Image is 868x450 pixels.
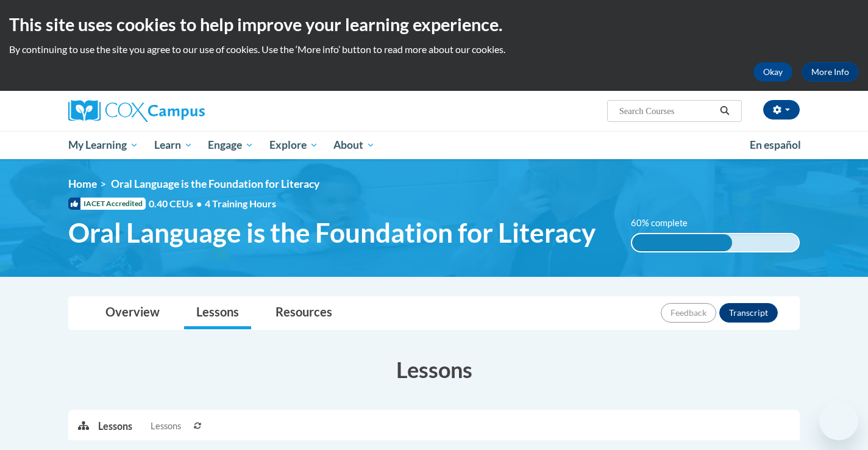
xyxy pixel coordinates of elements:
button: Account Settings [763,100,800,120]
button: Search [716,104,734,118]
button: Okay [753,62,792,82]
span: My Learning [68,138,138,152]
button: Transcript [719,303,778,323]
p: By continuing to use the site you agree to our use of cookies. Use the ‘More info’ button to read... [9,43,859,56]
a: Resources [263,297,344,329]
span: About [333,138,375,152]
span: Explore [269,138,318,152]
span: Learn [154,138,193,152]
button: Feedback [661,303,716,323]
img: Cox Campus [68,100,205,122]
h2: This site uses cookies to help improve your learning experience. [9,12,859,37]
label: 60% complete [631,216,701,230]
a: My Learning [60,131,146,159]
span: • [196,198,202,209]
a: More Info [802,62,859,82]
a: Lessons [184,297,251,329]
span: IACET Accredited [68,198,146,210]
a: Cox Campus [68,100,300,122]
span: Oral Language is the Foundation for Literacy [68,216,596,249]
a: Explore [261,131,326,159]
a: About [326,131,383,159]
h3: Lessons [68,354,800,385]
span: Engage [208,138,254,152]
p: Lessons [98,420,132,433]
a: Home [68,177,97,190]
span: Lessons [151,420,181,433]
a: Engage [200,131,261,159]
div: Main menu [50,131,818,159]
a: Learn [146,131,201,159]
span: 0.40 CEUs [149,197,205,210]
a: En español [742,132,809,158]
iframe: Button to launch messaging window [819,401,858,440]
span: En español [750,138,801,151]
input: Search Courses [618,104,716,118]
div: 60% complete [632,234,732,251]
span: Oral Language is the Foundation for Literacy [111,177,319,190]
span: 4 Training Hours [205,198,276,209]
a: Overview [93,297,172,329]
